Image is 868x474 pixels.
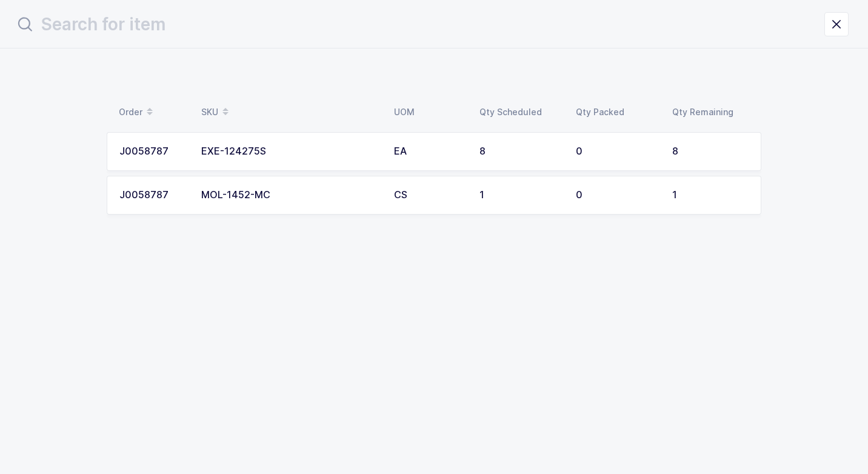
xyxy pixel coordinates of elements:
div: 1 [672,190,749,201]
div: 0 [576,146,658,157]
button: close drawer [824,12,849,36]
div: UOM [394,107,465,117]
div: 0 [576,190,658,201]
div: Order [119,102,187,122]
div: 8 [672,146,749,157]
div: MOL-1452-MC [201,190,379,201]
div: Qty Remaining [672,107,754,117]
div: CS [394,190,465,201]
div: Qty Scheduled [479,107,561,117]
div: 1 [479,190,561,201]
div: J0058787 [119,190,187,201]
div: SKU [201,102,379,122]
div: Qty Packed [576,107,658,117]
input: Search for item [15,10,824,39]
div: EA [394,146,465,157]
div: J0058787 [119,146,187,157]
div: EXE-124275S [201,146,379,157]
div: 8 [479,146,561,157]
